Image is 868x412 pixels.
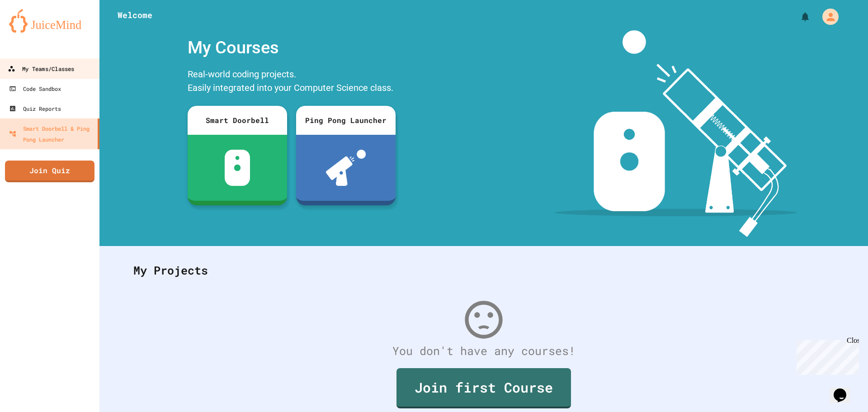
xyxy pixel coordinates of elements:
[9,9,90,33] img: logo-orange.svg
[124,253,843,288] div: My Projects
[9,103,61,114] div: Quiz Reports
[813,6,841,27] div: My Account
[9,83,61,94] div: Code Sandbox
[5,161,94,182] a: Join Quiz
[555,30,797,237] img: banner-image-my-projects.png
[188,106,287,135] div: Smart Doorbell
[183,65,400,99] div: Real-world coding projects. Easily integrated into your Computer Science class.
[783,9,813,24] div: My Notifications
[183,30,400,65] div: My Courses
[326,150,366,186] img: ppl-with-ball.png
[296,106,396,135] div: Ping Pong Launcher
[830,376,859,403] iframe: chat widget
[225,150,250,186] img: sdb-white.svg
[124,342,843,360] div: You don't have any courses!
[4,4,62,57] div: Chat with us now!Close
[8,63,74,75] div: My Teams/Classes
[793,336,859,375] iframe: chat widget
[396,368,571,408] a: Join first Course
[9,123,94,145] div: Smart Doorbell & Ping Pong Launcher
